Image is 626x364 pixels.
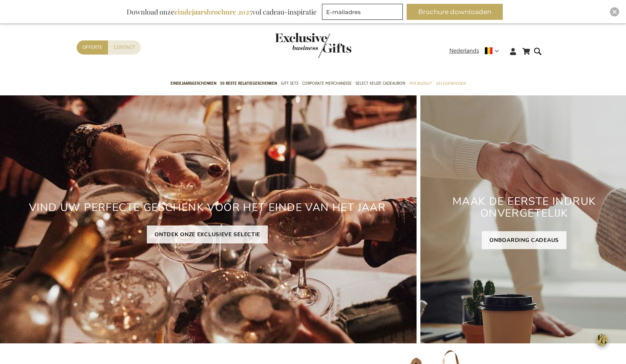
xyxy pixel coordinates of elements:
button: Brochure downloaden [407,4,503,20]
span: 50 beste relatiegeschenken [220,79,277,87]
div: Nederlands [449,47,504,55]
span: Nederlands [449,47,479,55]
input: E-mailadres [322,4,403,20]
a: Contact [108,40,141,55]
a: store logo [275,33,313,58]
a: Offerte [77,40,108,55]
img: Exclusive Business gifts logo [275,33,351,58]
span: Gift Sets [281,79,298,87]
span: Select Keuze Cadeaubon [356,79,405,87]
a: ONTDEK ONZE EXCLUSIEVE SELECTIE [147,225,268,243]
span: Eindejaarsgeschenken [171,79,216,87]
b: eindejaarsbrochure 2025 [174,7,252,16]
div: Close [610,7,619,16]
form: marketing offers and promotions [322,4,405,22]
span: Per Budget [409,79,432,87]
span: Gelegenheden [436,79,465,87]
a: ONBOARDING CADEAUS [482,231,566,249]
img: Close [612,10,617,14]
span: Corporate Merchandise [302,79,352,87]
div: Download onze vol cadeau-inspiratie [123,4,320,20]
